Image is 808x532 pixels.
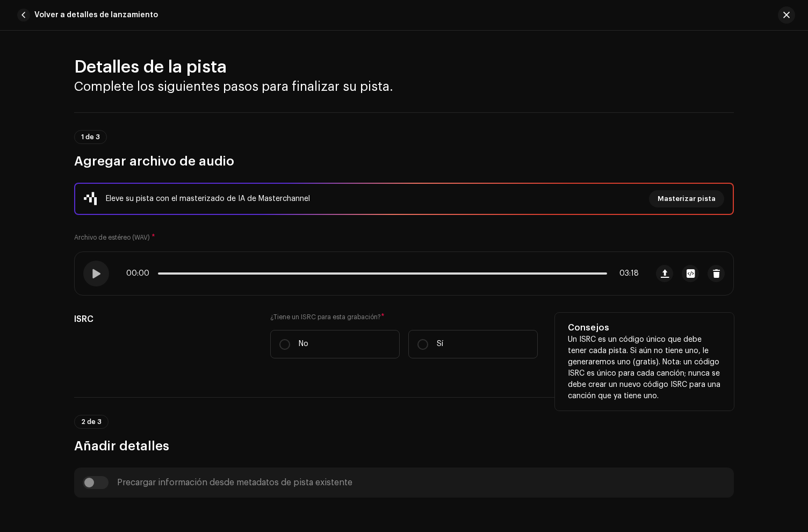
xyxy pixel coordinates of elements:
div: Eleve su pista con el masterizado de IA de Masterchannel [106,192,310,205]
span: Masterizar pista [658,188,716,210]
h3: Agregar archivo de audio [74,153,734,170]
h5: Consejos [568,321,721,334]
h2: Detalles de la pista [74,56,734,78]
label: ¿Tiene un ISRC para esta grabación? [270,313,538,321]
button: Masterizar pista [649,190,724,207]
span: 03:18 [611,269,639,278]
p: Sí [437,339,443,350]
p: Un ISRC es un código único que debe tener cada pista. Si aún no tiene uno, le generaremos uno (gr... [568,334,721,402]
h5: ISRC [74,313,253,326]
p: No [299,339,308,350]
h3: Complete los siguientes pasos para finalizar su pista. [74,78,734,95]
h3: Añadir detalles [74,437,734,455]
